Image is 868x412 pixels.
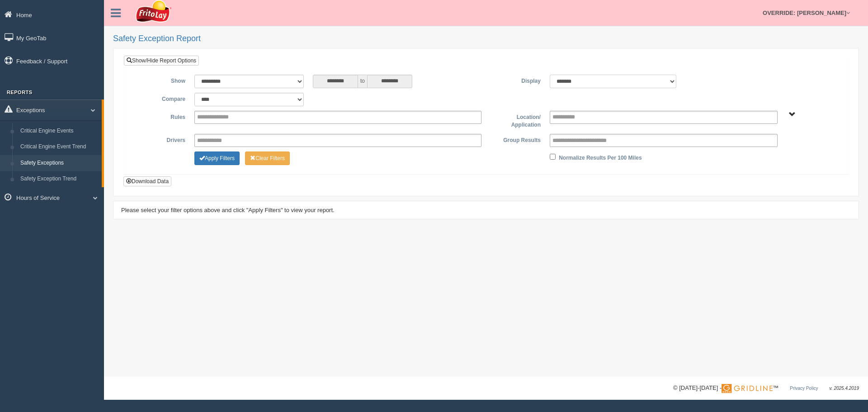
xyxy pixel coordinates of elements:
h2: Safety Exception Report [113,34,859,43]
label: Rules [131,111,190,122]
label: Location/ Application [486,111,545,129]
a: Safety Exceptions [16,155,102,171]
span: Please select your filter options above and click "Apply Filters" to view your report. [121,207,335,213]
label: Normalize Results Per 100 Miles [559,152,642,162]
a: Privacy Policy [790,386,818,391]
button: Download Data [123,176,171,186]
button: Change Filter Options [245,152,290,165]
label: Show [131,75,190,85]
div: © [DATE]-[DATE] - ™ [673,384,859,393]
a: Show/Hide Report Options [124,56,199,66]
span: v. 2025.4.2019 [830,386,859,391]
span: to [358,75,367,88]
button: Change Filter Options [194,152,240,165]
label: Display [486,75,545,85]
label: Compare [131,93,190,104]
a: Critical Engine Events [16,123,102,139]
img: Gridline [722,384,773,393]
a: Critical Engine Event Trend [16,139,102,155]
label: Drivers [131,134,190,145]
a: Safety Exception Trend [16,171,102,187]
label: Group Results [486,134,545,145]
